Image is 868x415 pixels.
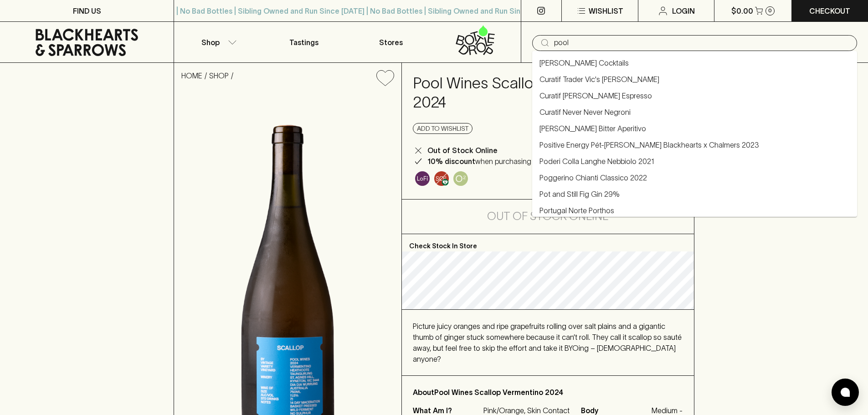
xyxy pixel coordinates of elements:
p: 0 [768,8,772,13]
b: 10% discount [427,157,475,165]
img: Vegan & Sulphur Free [434,171,449,186]
a: [PERSON_NAME] Bitter Aperitivo [539,123,646,134]
input: Try "Pinot noir" [554,36,850,50]
a: Stores [348,22,434,62]
a: Positive Energy Pét-[PERSON_NAME] Blackhearts x Chalmers 2023 [539,139,759,150]
button: Add to wishlist [413,123,473,134]
p: $0.00 [731,5,753,16]
a: HOME [181,72,202,80]
h4: Pool Wines Scallop Vermentino 2024 [413,74,624,112]
p: About Pool Wines Scallop Vermentino 2024 [413,387,683,398]
a: Some may call it natural, others minimum intervention, either way, it’s hands off & maybe even a ... [413,169,432,188]
span: Picture juicy oranges and ripe grapefruits rolling over salt plains and a gigantic thumb of ginge... [413,322,682,363]
img: Oxidative [453,171,468,186]
h5: Out of Stock Online [487,209,609,224]
a: Tastings [261,22,347,62]
a: Curatif Never Never Negroni [539,107,631,118]
p: Checkout [809,5,850,16]
a: Pot and Still Fig Gin 29% [539,189,620,200]
p: Shop [201,37,220,48]
a: [PERSON_NAME] Cocktails [539,57,629,68]
a: Portugal Norte Porthos [539,205,614,216]
a: SHOP [209,72,229,80]
p: Wishlist [589,5,623,16]
p: Out of Stock Online [427,145,498,156]
p: when purchasing 6 or more bottles [427,156,589,167]
button: Shop [174,22,261,62]
p: FIND US [73,5,101,16]
img: Lo-Fi [415,171,430,186]
a: Curatif Trader Vic's [PERSON_NAME] [539,74,659,85]
a: Curatif [PERSON_NAME] Espresso [539,90,652,101]
img: bubble-icon [841,388,850,397]
p: Tastings [289,37,318,48]
button: Add to wishlist [373,67,398,90]
a: Poggerino Chianti Classico 2022 [539,172,647,183]
a: Controlled exposure to oxygen, adding complexity and sometimes developed characteristics. [451,169,470,188]
a: Made without the use of any animal products, and without any added Sulphur Dioxide (SO2) [432,169,451,188]
p: Check Stock In Store [402,234,694,251]
a: Poderi Colla Langhe Nebbiolo 2021 [539,156,654,167]
p: Login [672,5,695,16]
p: Stores [379,37,403,48]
